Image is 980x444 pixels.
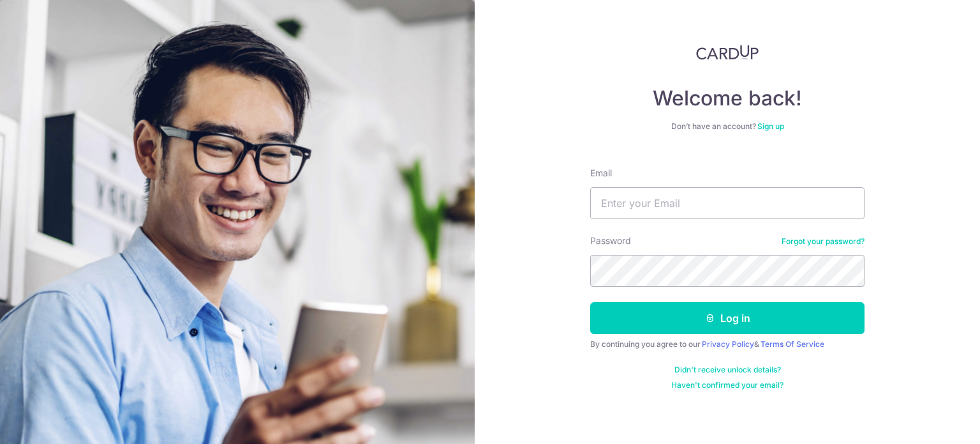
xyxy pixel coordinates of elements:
[590,167,612,180] label: Email
[590,339,865,349] div: By continuing you agree to our &
[702,339,754,349] a: Privacy Policy
[671,380,783,390] a: Haven't confirmed your email?
[674,365,781,375] a: Didn't receive unlock details?
[590,86,865,111] h4: Welcome back!
[590,121,865,132] div: Don’t have an account?
[761,339,824,349] a: Terms Of Service
[757,121,784,131] a: Sign up
[696,45,759,60] img: CardUp Logo
[590,234,631,247] label: Password
[782,236,865,247] a: Forgot your password?
[590,302,865,334] button: Log in
[590,187,865,219] input: Enter your Email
